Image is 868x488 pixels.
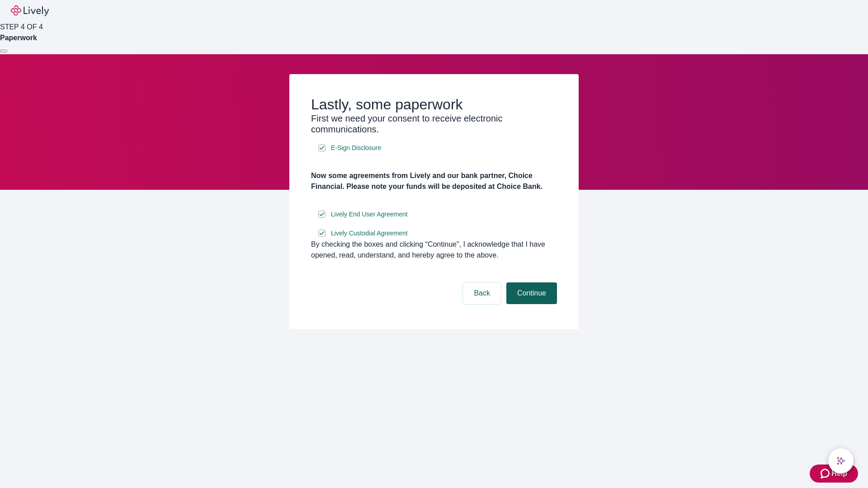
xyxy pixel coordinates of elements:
[331,143,381,153] span: E-Sign Disclosure
[331,210,408,219] span: Lively End User Agreement
[810,465,858,483] button: Zendesk support iconHelp
[821,468,831,479] svg: Zendesk support icon
[828,448,854,474] button: chat
[331,229,408,238] span: Lively Custodial Agreement
[329,142,383,154] a: e-sign disclosure document
[329,228,410,239] a: e-sign disclosure document
[311,239,557,261] div: By checking the boxes and clicking “Continue", I acknowledge that I have opened, read, understand...
[831,468,847,479] span: Help
[311,113,557,135] h3: First we need your consent to receive electronic communications.
[311,170,557,192] h4: Now some agreements from Lively and our bank partner, Choice Financial. Please note your funds wi...
[463,282,501,304] button: Back
[311,96,557,113] h2: Lastly, some paperwork
[329,209,410,220] a: e-sign disclosure document
[836,456,845,465] svg: Lively AI Assistant
[506,282,557,304] button: Continue
[11,5,49,16] img: Lively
